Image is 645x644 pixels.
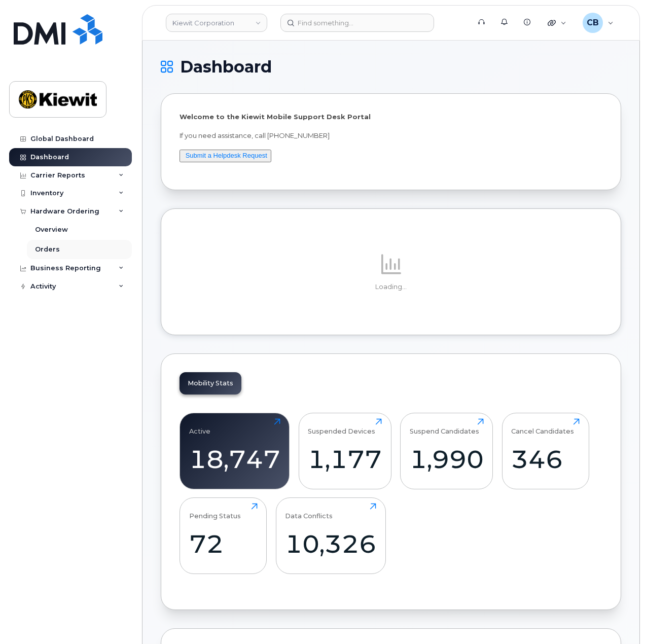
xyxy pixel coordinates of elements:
[511,418,574,435] div: Cancel Candidates
[180,150,271,162] button: Submit a Helpdesk Request
[285,529,376,559] div: 10,326
[285,503,376,568] a: Data Conflicts10,326
[189,503,241,520] div: Pending Status
[511,418,580,483] a: Cancel Candidates346
[189,444,280,474] div: 18,747
[189,418,280,483] a: Active18,747
[180,112,602,122] p: Welcome to the Kiewit Mobile Support Desk Portal
[601,600,637,636] iframe: Messenger Launcher
[511,444,580,474] div: 346
[410,418,479,435] div: Suspend Candidates
[308,418,382,483] a: Suspended Devices1,177
[186,152,267,159] a: Submit a Helpdesk Request
[189,503,258,568] a: Pending Status72
[180,59,272,75] span: Dashboard
[180,131,602,140] p: If you need assistance, call [PHONE_NUMBER]
[180,282,602,292] p: Loading...
[410,418,484,483] a: Suspend Candidates1,990
[189,529,258,559] div: 72
[410,444,484,474] div: 1,990
[308,418,375,435] div: Suspended Devices
[285,503,333,520] div: Data Conflicts
[308,444,382,474] div: 1,177
[189,418,210,435] div: Active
